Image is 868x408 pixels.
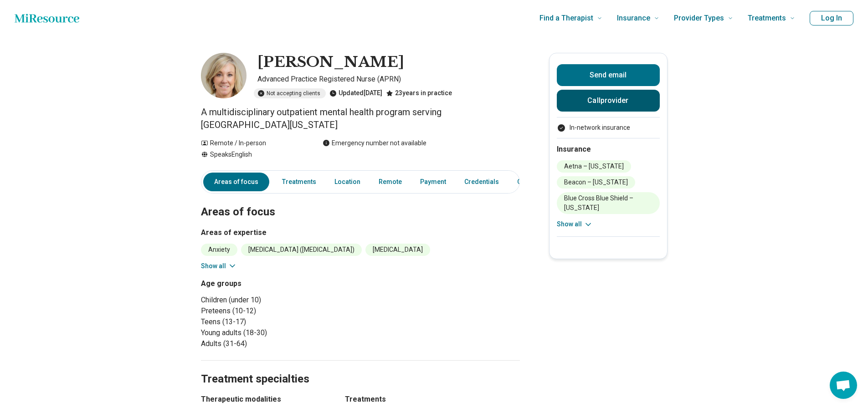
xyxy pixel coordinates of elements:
button: Log In [810,11,853,25]
li: Children (under 10) [201,295,357,306]
a: Credentials [459,173,504,191]
div: Speaks English [201,150,304,159]
ul: Payment options [557,123,660,133]
p: Advanced Practice Registered Nurse (APRN) [257,74,520,85]
li: In-network insurance [557,123,660,133]
h1: [PERSON_NAME] [257,53,404,72]
p: A multidisciplinary outpatient mental health program serving [GEOGRAPHIC_DATA][US_STATE] [201,106,520,131]
h2: Insurance [557,144,660,155]
div: Open chat [830,372,857,399]
h2: Treatment specialties [201,350,520,387]
li: Adults (31-64) [201,338,357,349]
h2: Areas of focus [201,183,520,220]
li: Blue Cross Blue Shield – [US_STATE] [557,192,660,214]
li: Beacon – [US_STATE] [557,176,635,189]
a: Treatments [277,173,322,191]
div: Remote / In-person [201,138,304,148]
h3: Treatments [345,394,520,405]
span: Insurance [617,12,650,25]
a: Payment [415,173,452,191]
li: [MEDICAL_DATA] ([MEDICAL_DATA]) [241,244,362,256]
a: Location [329,173,366,191]
li: [MEDICAL_DATA] [365,244,430,256]
h3: Areas of expertise [201,227,520,238]
li: Anxiety [201,244,237,256]
img: Melissa Ingram, Advanced Practice Registered Nurse (APRN) [201,53,247,98]
a: Remote [373,173,407,191]
li: Young adults (18-30) [201,327,357,338]
a: Areas of focus [203,173,269,191]
span: Find a Therapist [539,12,593,25]
li: Aetna – [US_STATE] [557,160,631,173]
a: Other [512,173,544,191]
div: 23 years in practice [386,88,452,98]
a: Home page [15,9,79,27]
span: Treatments [748,12,786,25]
button: Send email [557,64,660,86]
button: Show all [557,219,593,229]
div: Emergency number not available [323,138,426,148]
li: Preteens (10-12) [201,306,357,316]
button: Show all [201,261,237,271]
h3: Age groups [201,278,357,289]
h3: Therapeutic modalities [201,394,329,405]
button: Callprovider [557,90,660,112]
span: Provider Types [674,12,724,25]
div: Updated [DATE] [329,88,382,98]
li: Teens (13-17) [201,316,357,327]
div: Not accepting clients [254,88,326,98]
